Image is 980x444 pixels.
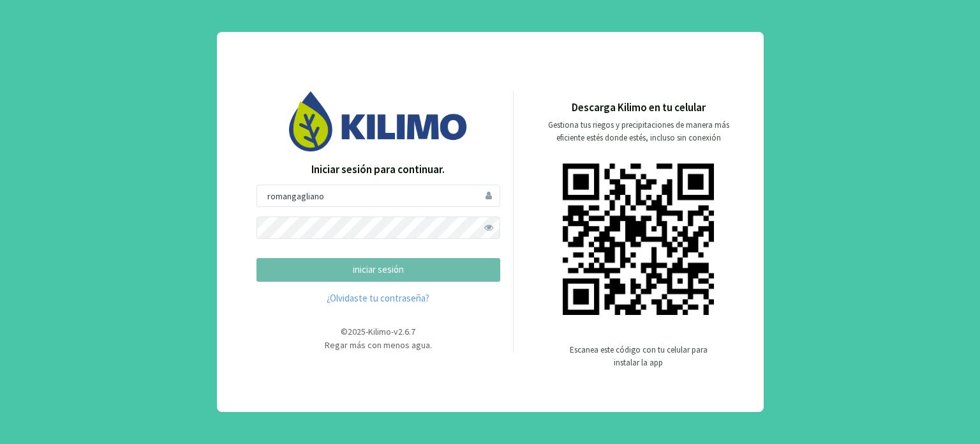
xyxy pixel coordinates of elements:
p: Escanea este código con tu celular para instalar la app [568,344,709,369]
span: - [391,326,394,337]
span: Regar más con menos agua. [325,339,432,351]
span: 2025 [348,326,366,337]
span: v2.6.7 [394,326,415,337]
img: Image [289,91,468,151]
a: ¿Olvidaste tu contraseña? [256,291,500,306]
input: Usuario [256,185,500,207]
p: Iniciar sesión para continuar. [256,162,500,178]
img: qr code [563,164,714,315]
span: - [366,326,368,337]
p: Gestiona tus riegos y precipitaciones de manera más eficiente estés donde estés, incluso sin cone... [540,119,737,144]
span: Kilimo [368,326,391,337]
p: Descarga Kilimo en tu celular [572,100,706,116]
p: iniciar sesión [267,263,489,277]
button: iniciar sesión [256,258,500,282]
span: © [341,326,348,337]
